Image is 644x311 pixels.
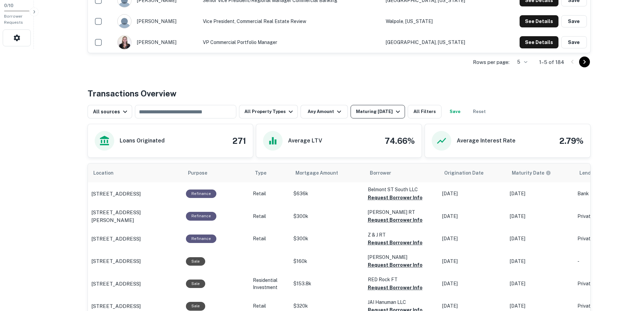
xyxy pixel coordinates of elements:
td: Walpole, [US_STATE] [382,11,494,32]
button: See Details [520,36,558,48]
div: [PERSON_NAME] [117,14,196,28]
p: Private Money [577,213,631,220]
td: Vice President, Commercial Real Estate Review [199,11,383,32]
p: 1–5 of 184 [539,58,564,66]
div: 5 [512,57,528,67]
p: - [577,258,631,265]
span: Lender Type [579,169,608,177]
th: Purpose [183,163,249,182]
p: Retail [253,213,287,220]
span: Origination Date [444,169,492,177]
div: This loan purpose was for refinancing [186,212,216,220]
h6: Average LTV [288,137,322,145]
h4: 271 [232,135,246,147]
div: Maturing [DATE] [356,108,402,116]
p: Private Money [577,235,631,242]
button: Go to next page [579,57,590,67]
p: Residential Investment [253,277,287,291]
p: $300k [293,213,361,220]
button: Save [561,36,587,48]
img: 1564753624671 [118,36,131,49]
p: JAI Hanuman LLC [368,298,435,306]
div: Chat Widget [610,235,644,268]
h4: Transactions Overview [88,87,176,99]
th: Mortgage Amount [290,163,364,182]
h4: 74.66% [385,135,415,147]
button: Reset [469,105,490,118]
a: [STREET_ADDRESS] [91,280,179,288]
p: [DATE] [442,258,503,265]
button: All Property Types [239,105,298,118]
p: [STREET_ADDRESS] [91,280,141,288]
p: $636k [293,190,361,197]
p: [DATE] [442,235,503,242]
span: Type [255,169,275,177]
p: $160k [293,258,361,265]
button: Request Borrower Info [368,261,423,269]
p: [DATE] [442,280,503,287]
a: [STREET_ADDRESS][PERSON_NAME] [91,208,179,224]
span: Purpose [188,169,216,177]
p: Private Money [577,303,631,310]
th: Origination Date [439,163,506,182]
p: [DATE] [510,235,571,242]
p: $153.8k [293,280,361,287]
button: Request Borrower Info [368,284,423,292]
button: Maturing [DATE] [351,105,405,118]
p: [DATE] [510,303,571,310]
p: [DATE] [510,258,571,265]
div: All sources [93,108,129,116]
p: [STREET_ADDRESS] [91,235,141,243]
td: [GEOGRAPHIC_DATA], [US_STATE] [382,32,494,53]
p: [DATE] [510,280,571,287]
td: VP Commercial Portfolio Manager [199,32,383,53]
h6: Loans Originated [120,137,165,145]
button: Request Borrower Info [368,239,423,247]
button: Save [561,15,587,27]
p: [DATE] [510,213,571,220]
p: Z & J RT [368,231,435,239]
div: This loan purpose was for refinancing [186,235,216,243]
p: RED Rock FT [368,276,435,283]
button: Request Borrower Info [368,216,423,224]
p: [DATE] [510,190,571,197]
p: Bank [577,190,631,197]
th: Location [88,163,183,182]
span: Mortgage Amount [295,169,347,177]
p: [PERSON_NAME] RT [368,208,435,216]
p: [PERSON_NAME] [368,253,435,261]
div: This loan purpose was for refinancing [186,190,216,198]
div: Sale [186,257,205,266]
img: 9c8pery4andzj6ohjkjp54ma2 [118,15,131,28]
p: Belmont ST South LLC [368,186,435,193]
p: Private Money [577,280,631,287]
div: Sale [186,280,205,288]
span: Borrower Requests [4,14,23,25]
p: $300k [293,235,361,242]
p: Retail [253,303,287,310]
th: Lender Type [574,163,635,182]
th: Type [249,163,290,182]
p: Retail [253,235,287,242]
button: See Details [520,15,558,27]
div: Sale [186,302,205,310]
h6: Average Interest Rate [457,137,516,145]
a: [STREET_ADDRESS] [91,302,179,310]
p: [STREET_ADDRESS] [91,257,141,265]
p: [STREET_ADDRESS] [91,302,141,310]
h4: 2.79% [559,135,583,147]
span: Maturity dates displayed may be estimated. Please contact the lender for the most accurate maturi... [512,169,560,177]
th: Borrower [364,163,439,182]
p: [DATE] [442,303,503,310]
a: [STREET_ADDRESS] [91,190,179,198]
h6: Maturity Date [512,169,544,177]
button: All Filters [408,105,442,118]
div: [PERSON_NAME] [117,35,196,49]
span: Location [93,169,122,177]
button: Request Borrower Info [368,194,423,202]
p: [DATE] [442,213,503,220]
div: Maturity dates displayed may be estimated. Please contact the lender for the most accurate maturi... [512,169,551,177]
a: [STREET_ADDRESS] [91,257,179,265]
a: [STREET_ADDRESS] [91,235,179,243]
